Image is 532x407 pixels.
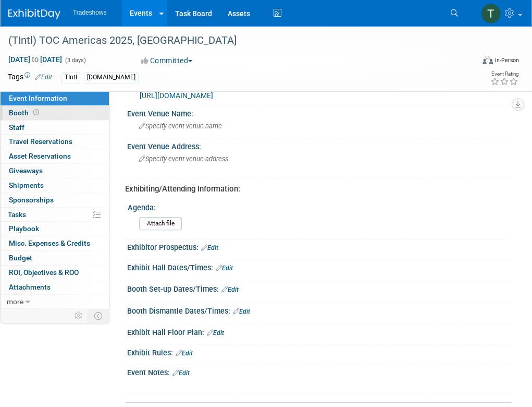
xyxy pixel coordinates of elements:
[127,281,511,295] div: Booth Set-up Dates/Times:
[440,54,519,70] div: Event Format
[64,57,86,64] span: (3 days)
[8,210,26,219] span: Tasks
[127,345,511,358] div: Exhibit Rules:
[127,106,511,119] div: Event Venue Name:
[9,137,72,146] span: Travel Reservations
[5,31,468,50] div: (TIntl) TOC Americas 2025, [GEOGRAPHIC_DATA]
[9,109,41,117] span: Booth
[8,55,63,64] span: [DATE] [DATE]
[31,109,41,116] span: Booth not reserved yet
[139,122,222,130] span: Specify event venue name
[216,265,233,272] a: Edit
[9,239,90,247] span: Misc. Expenses & Credits
[9,283,51,291] span: Attachments
[7,297,23,306] span: more
[9,152,71,160] span: Asset Reservations
[172,369,190,377] a: Edit
[9,181,44,189] span: Shipments
[30,55,40,64] span: to
[1,106,109,120] a: Booth
[207,329,224,337] a: Edit
[221,286,239,293] a: Edit
[1,178,109,193] a: Shipments
[9,94,67,102] span: Event Information
[88,309,109,322] td: Toggle Event Tabs
[138,55,196,66] button: Committed
[494,56,519,64] div: In-Person
[9,123,24,131] span: Staff
[9,166,43,175] span: Giveaways
[8,9,60,19] img: ExhibitDay
[61,72,80,83] div: TIntl
[176,350,193,357] a: Edit
[1,251,109,265] a: Budget
[139,155,228,163] span: Specify event venue address
[73,9,106,16] span: Tradeshows
[127,325,511,338] div: Exhibit Hall Floor Plan:
[1,222,109,236] a: Playbook
[1,236,109,250] a: Misc. Expenses & Credits
[1,91,109,105] a: Event Information
[490,71,518,77] div: Event Rating
[1,149,109,163] a: Asset Reservations
[1,280,109,294] a: Attachments
[1,135,109,149] a: Travel Reservations
[1,193,109,207] a: Sponsorships
[1,208,109,222] a: Tasks
[481,4,501,23] img: Teresa Ktsanes
[35,74,52,81] a: Edit
[70,309,88,322] td: Personalize Event Tab Strip
[9,224,39,233] span: Playbook
[1,121,109,135] a: Staff
[127,240,511,253] div: Exhibitor Prospectus:
[9,254,32,262] span: Budget
[9,196,54,204] span: Sponsorships
[201,244,218,252] a: Edit
[1,164,109,178] a: Giveaways
[128,200,506,213] div: Agenda:
[8,71,52,83] td: Tags
[127,303,511,317] div: Booth Dismantle Dates/Times:
[482,56,493,64] img: Format-Inperson.png
[127,139,511,152] div: Event Venue Address:
[1,295,109,309] a: more
[125,184,503,195] div: Exhibiting/Attending Information:
[84,72,139,83] div: [DOMAIN_NAME]
[140,91,213,100] a: [URL][DOMAIN_NAME]
[127,365,511,378] div: Event Notes:
[127,260,511,273] div: Exhibit Hall Dates/Times:
[1,266,109,280] a: ROI, Objectives & ROO
[233,308,250,315] a: Edit
[9,268,79,277] span: ROI, Objectives & ROO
